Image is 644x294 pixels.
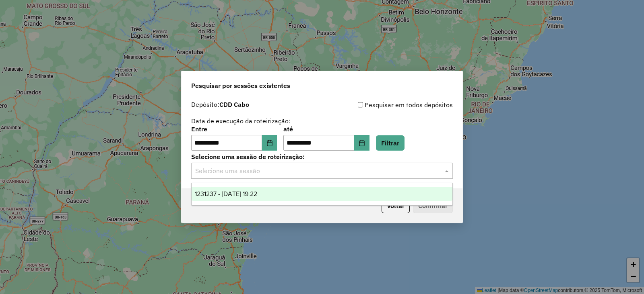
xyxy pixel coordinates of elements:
[219,100,249,108] strong: CDD Cabo
[191,152,453,161] label: Selecione uma sessão de roteirização:
[283,124,369,134] label: até
[191,116,291,126] label: Data de execução da roteirização:
[262,135,277,151] button: Choose Date
[191,100,249,109] label: Depósito:
[191,124,277,134] label: Entre
[195,190,257,197] span: 1231237 - [DATE] 19:22
[191,183,453,206] ng-dropdown-panel: Options list
[354,135,369,151] button: Choose Date
[376,135,405,151] button: Filtrar
[382,198,410,213] button: Voltar
[322,100,453,110] div: Pesquisar em todos depósitos
[191,81,290,90] span: Pesquisar por sessões existentes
